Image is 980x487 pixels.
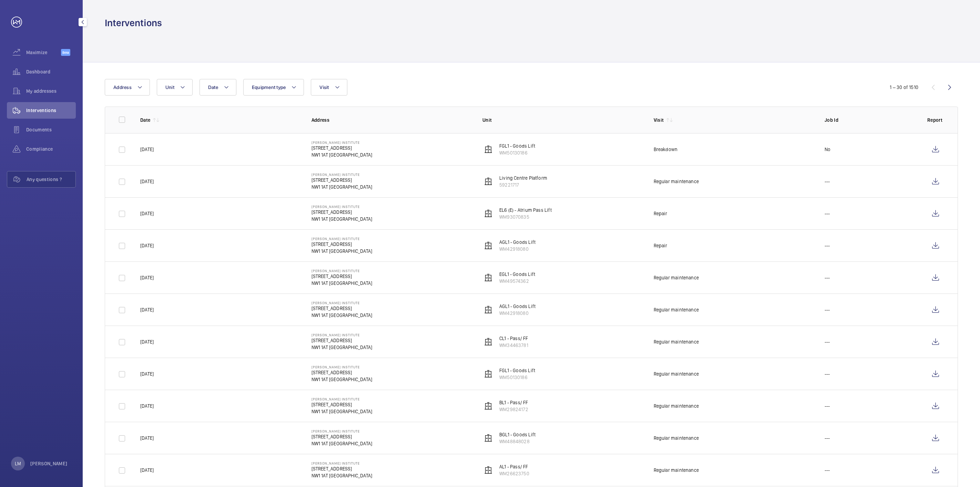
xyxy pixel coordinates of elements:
[105,79,150,96] button: Address
[312,465,372,472] p: [STREET_ADDRESS]
[312,401,372,408] p: [STREET_ADDRESS]
[243,79,304,96] button: Equipment type
[312,440,372,447] p: NW1 1AT [GEOGRAPHIC_DATA]
[140,338,154,345] p: [DATE]
[15,460,21,467] p: LM
[312,177,372,183] p: [STREET_ADDRESS]
[927,117,944,123] p: Report
[654,306,699,313] div: Regular maintenance
[140,146,154,153] p: [DATE]
[312,117,472,123] p: Address
[61,49,70,56] span: Beta
[312,433,372,440] p: [STREET_ADDRESS]
[499,342,528,349] p: WM34463781
[499,470,529,477] p: WM26623750
[484,466,492,474] img: elevator.svg
[312,337,372,344] p: [STREET_ADDRESS]
[26,146,76,152] span: Compliance
[140,117,150,123] p: Date
[312,140,372,145] p: [PERSON_NAME] Institute
[200,79,236,96] button: Date
[26,49,61,56] span: Maximize
[825,274,830,281] p: ---
[312,312,372,319] p: NW1 1AT [GEOGRAPHIC_DATA]
[499,149,535,156] p: WM50130186
[499,335,528,342] p: CL1 - Pass/ FF
[140,467,154,474] p: [DATE]
[825,402,830,409] p: ---
[312,183,372,190] p: NW1 1AT [GEOGRAPHIC_DATA]
[312,237,372,241] p: [PERSON_NAME] Institute
[499,213,552,220] p: WM93070835
[27,176,75,183] span: Any questions ?
[312,151,372,158] p: NW1 1AT [GEOGRAPHIC_DATA]
[105,17,162,29] h1: Interventions
[499,303,535,310] p: AGL1 - Goods Lift
[113,85,132,90] span: Address
[825,306,830,313] p: ---
[484,306,492,314] img: elevator.svg
[499,399,528,406] p: BL1 - Pass/ FF
[312,273,372,280] p: [STREET_ADDRESS]
[140,402,154,409] p: [DATE]
[312,216,372,222] p: NW1 1AT [GEOGRAPHIC_DATA]
[208,85,218,90] span: Date
[825,146,830,153] p: No
[140,242,154,249] p: [DATE]
[825,178,830,185] p: ---
[890,84,918,91] div: 1 – 30 of 1510
[825,117,916,123] p: Job Id
[484,338,492,346] img: elevator.svg
[499,431,535,438] p: BGL1 - Goods Lift
[312,344,372,351] p: NW1 1AT [GEOGRAPHIC_DATA]
[654,274,699,281] div: Regular maintenance
[499,406,528,413] p: WM29824172
[312,461,372,465] p: [PERSON_NAME] Institute
[30,460,68,467] p: [PERSON_NAME]
[484,274,492,282] img: elevator.svg
[312,172,372,177] p: [PERSON_NAME] Institute
[482,117,643,123] p: Unit
[26,126,76,133] span: Documents
[484,402,492,410] img: elevator.svg
[312,301,372,305] p: [PERSON_NAME] Institute
[165,85,174,90] span: Unit
[26,88,76,95] span: My addresses
[484,241,492,250] img: elevator.svg
[312,280,372,287] p: NW1 1AT [GEOGRAPHIC_DATA]
[252,85,286,90] span: Equipment type
[312,205,372,209] p: [PERSON_NAME] Institute
[499,367,535,374] p: FGL1 - Goods Lift
[499,463,529,470] p: AL1 - Pass/ FF
[140,435,154,441] p: [DATE]
[499,181,547,188] p: 59221717
[312,248,372,255] p: NW1 1AT [GEOGRAPHIC_DATA]
[26,68,76,75] span: Dashboard
[654,117,664,123] p: Visit
[312,365,372,369] p: [PERSON_NAME] Institute
[825,435,830,441] p: ---
[825,370,830,377] p: ---
[825,338,830,345] p: ---
[484,145,492,153] img: elevator.svg
[654,210,667,217] div: Repair
[499,278,535,285] p: WM49574362
[157,79,193,96] button: Unit
[825,210,830,217] p: ---
[312,269,372,273] p: [PERSON_NAME] Institute
[654,435,699,441] div: Regular maintenance
[654,467,699,474] div: Regular maintenance
[499,239,535,246] p: AGL1 - Goods Lift
[312,333,372,337] p: [PERSON_NAME] Institute
[654,242,667,249] div: Repair
[312,429,372,433] p: [PERSON_NAME] Institute
[312,209,372,216] p: [STREET_ADDRESS]
[825,242,830,249] p: ---
[499,175,547,181] p: Living Centre Platform
[312,472,372,479] p: NW1 1AT [GEOGRAPHIC_DATA]
[140,178,154,185] p: [DATE]
[140,370,154,377] p: [DATE]
[140,274,154,281] p: [DATE]
[140,306,154,313] p: [DATE]
[312,369,372,376] p: [STREET_ADDRESS]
